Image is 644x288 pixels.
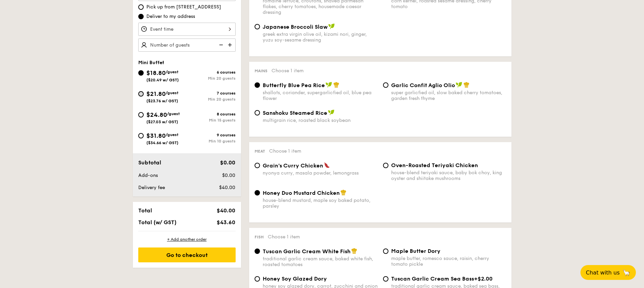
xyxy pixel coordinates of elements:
[146,13,195,20] span: Deliver to my address
[187,133,236,137] div: 9 courses
[586,269,620,276] span: Chat with us
[263,117,378,123] div: multigrain rice, roasted black soybean
[166,70,178,74] span: /guest
[263,276,327,282] span: Honey Soy Glazed Dory
[391,162,478,168] span: Oven-Roasted Teriyaki Chicken
[138,219,176,226] span: Total (w/ GST)
[383,276,388,282] input: Tuscan Garlic Cream Sea Bass+$2.00traditional garlic cream sauce, baked sea bass, roasted tomato
[268,234,300,240] span: Choose 1 item
[391,256,506,267] div: maple butter, romesco sauce, raisin, cherry tomato pickle
[351,248,357,254] img: icon-chef-hat.a58ddaea.svg
[383,163,388,168] input: Oven-Roasted Teriyaki Chickenhouse-blend teriyaki sauce, baby bok choy, king oyster and shiitake ...
[328,109,335,115] img: icon-vegan.f8ff3823.svg
[263,248,351,255] span: Tuscan Garlic Cream White Fish
[167,111,180,116] span: /guest
[138,159,161,166] span: Subtotal
[271,68,304,74] span: Choose 1 item
[138,173,158,178] span: Add-ons
[138,23,236,36] input: Event time
[220,159,235,166] span: $0.00
[146,120,178,124] span: ($27.03 w/ GST)
[255,110,260,115] input: Sanshoku Steamed Ricemultigrain rice, roasted black soybean
[219,185,235,190] span: $40.00
[383,248,388,254] input: Maple Butter Dorymaple butter, romesco sauce, raisin, cherry tomato pickle
[269,148,301,154] span: Choose 1 item
[326,82,332,88] img: icon-vegan.f8ff3823.svg
[263,170,378,176] div: nyonya curry, masala powder, lemongrass
[146,69,166,77] span: $18.80
[456,82,462,88] img: icon-vegan.f8ff3823.svg
[146,99,178,103] span: ($23.76 w/ GST)
[187,118,236,123] div: Min 15 guests
[391,90,506,101] div: super garlicfied oil, slow baked cherry tomatoes, garden fresh thyme
[222,173,235,178] span: $0.00
[255,24,260,29] input: Japanese Broccoli Slawgreek extra virgin olive oil, kizami nori, ginger, yuzu soy-sesame dressing
[225,38,236,51] img: icon-add.58712e84.svg
[187,112,236,116] div: 8 courses
[138,60,164,66] span: Mini Buffet
[255,163,260,168] input: Grain's Curry Chickennyonya curry, masala powder, lemongrass
[324,162,330,168] img: icon-spicy.37a8142b.svg
[138,70,144,76] input: $18.80/guest($20.49 w/ GST)6 coursesMin 20 guests
[138,4,144,10] input: Pick up from [STREET_ADDRESS]
[255,248,260,254] input: Tuscan Garlic Cream White Fishtraditional garlic cream sauce, baked white fish, roasted tomatoes
[255,190,260,195] input: Honey Duo Mustard Chickenhouse-blend mustard, maple soy baked potato, parsley
[391,82,455,88] span: Garlic Confit Aglio Olio
[391,276,474,282] span: Tuscan Garlic Cream Sea Bass
[383,82,388,88] input: Garlic Confit Aglio Oliosuper garlicfied oil, slow baked cherry tomatoes, garden fresh thyme
[263,82,325,88] span: Butterfly Blue Pea Rice
[333,82,339,88] img: icon-chef-hat.a58ddaea.svg
[263,198,378,209] div: house-blend mustard, maple soy baked potato, parsley
[263,31,378,43] div: greek extra virgin olive oil, kizami nori, ginger, yuzu soy-sesame dressing
[146,140,178,145] span: ($34.66 w/ GST)
[138,38,236,52] input: Number of guests
[255,276,260,282] input: Honey Soy Glazed Doryhoney soy glazed dory, carrot, zucchini and onion
[622,269,630,277] span: 🦙
[187,139,236,143] div: Min 10 guests
[146,111,167,119] span: $24.80
[340,189,347,195] img: icon-chef-hat.a58ddaea.svg
[255,235,264,239] span: Fish
[138,91,144,97] input: $21.80/guest($23.76 w/ GST)7 coursesMin 20 guests
[255,149,265,154] span: Meat
[263,162,323,169] span: Grain's Curry Chicken
[263,256,378,267] div: traditional garlic cream sauce, baked white fish, roasted tomatoes
[166,132,178,137] span: /guest
[187,76,236,81] div: Min 20 guests
[391,248,440,254] span: Maple Butter Dory
[187,97,236,102] div: Min 20 guests
[215,38,225,51] img: icon-reduce.1d2dbef1.svg
[187,91,236,96] div: 7 courses
[391,170,506,181] div: house-blend teriyaki sauce, baby bok choy, king oyster and shiitake mushrooms
[138,185,165,190] span: Delivery fee
[217,207,235,214] span: $40.00
[263,90,378,101] div: shallots, coriander, supergarlicfied oil, blue pea flower
[138,112,144,117] input: $24.80/guest($27.03 w/ GST)8 coursesMin 15 guests
[217,219,235,226] span: $43.60
[463,82,470,88] img: icon-chef-hat.a58ddaea.svg
[328,23,335,29] img: icon-vegan.f8ff3823.svg
[255,82,260,88] input: Butterfly Blue Pea Riceshallots, coriander, supergarlicfied oil, blue pea flower
[146,132,166,139] span: $31.80
[138,14,144,19] input: Deliver to my address
[138,207,152,214] span: Total
[138,247,236,262] div: Go to checkout
[580,265,636,280] button: Chat with us🦙
[187,70,236,75] div: 6 courses
[138,237,236,242] div: + Add another order
[263,190,340,196] span: Honey Duo Mustard Chicken
[263,110,327,116] span: Sanshoku Steamed Rice
[474,276,493,282] span: +$2.00
[146,4,221,10] span: Pick up from [STREET_ADDRESS]
[263,24,328,30] span: Japanese Broccoli Slaw
[146,90,166,98] span: $21.80
[255,69,267,73] span: Mains
[146,78,179,82] span: ($20.49 w/ GST)
[138,133,144,138] input: $31.80/guest($34.66 w/ GST)9 coursesMin 10 guests
[166,90,178,95] span: /guest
